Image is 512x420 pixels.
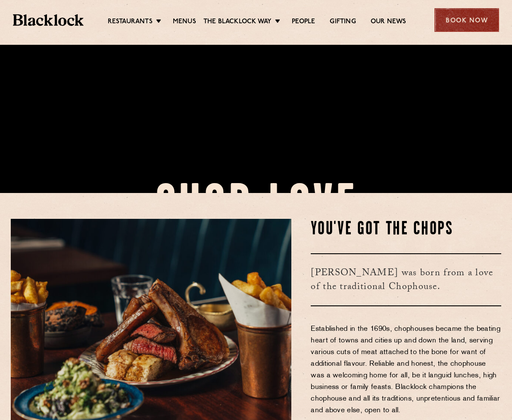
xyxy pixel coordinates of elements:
div: Book Now [434,8,499,32]
h2: You've Got The Chops [311,219,501,240]
a: Menus [173,18,196,27]
a: The Blacklock Way [203,18,272,27]
img: BL_Textured_Logo-footer-cropped.svg [13,14,84,26]
p: Established in the 1690s, chophouses became the beating heart of towns and cities up and down the... [311,324,501,417]
h3: [PERSON_NAME] was born from a love of the traditional Chophouse. [311,253,501,306]
a: Gifting [330,18,356,27]
a: Restaurants [108,18,153,27]
a: People [292,18,315,27]
a: Our News [371,18,406,27]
